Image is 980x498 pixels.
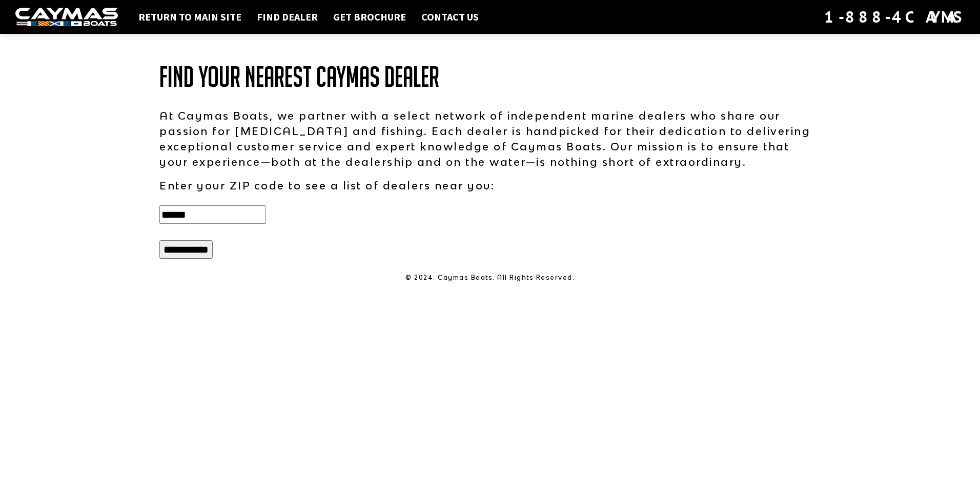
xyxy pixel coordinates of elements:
[159,62,821,92] h1: Find Your Nearest Caymas Dealer
[328,10,411,24] a: Get Brochure
[416,10,484,24] a: Contact Us
[133,10,247,24] a: Return to main site
[159,273,821,282] p: © 2024. Caymas Boats. All Rights Reserved.
[15,8,118,27] img: white-logo-c9c8dbefe5ff5ceceb0f0178aa75bf4bb51f6bca0971e226c86eb53dfe498488.png
[159,178,821,193] p: Enter your ZIP code to see a list of dealers near you:
[252,10,323,24] a: Find Dealer
[159,108,821,169] p: At Caymas Boats, we partner with a select network of independent marine dealers who share our pas...
[824,6,965,28] div: 1-888-4CAYMAS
